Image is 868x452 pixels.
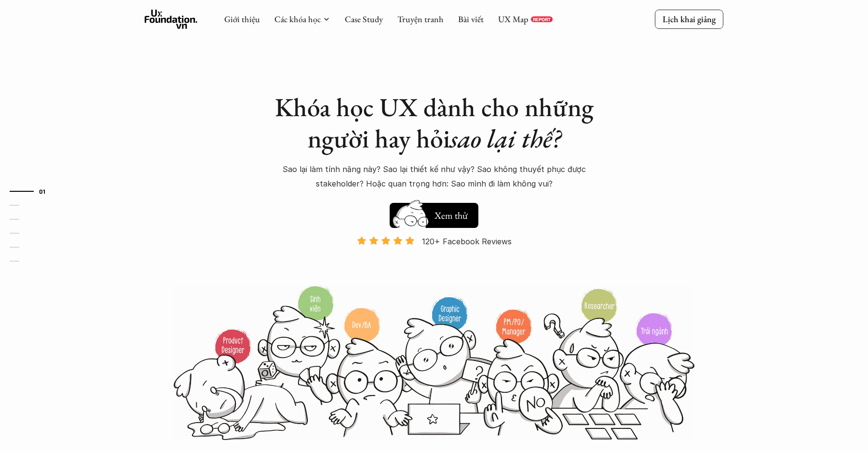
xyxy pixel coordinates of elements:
a: 120+ Facebook Reviews [348,236,520,284]
a: Các khóa học [274,13,321,25]
h5: Xem thử [433,209,469,222]
a: Bài viết [458,13,484,25]
p: 120+ Facebook Reviews [422,234,512,249]
a: Truyện tranh [397,13,444,25]
strong: 01 [39,187,46,194]
a: 01 [10,186,55,197]
a: Case Study [345,13,383,25]
a: Xem thử [390,198,478,228]
a: Lịch khai giảng [655,10,723,28]
p: Lịch khai giảng [663,13,716,25]
a: UX Map [498,13,529,25]
p: REPORT [533,16,551,22]
a: Giới thiệu [224,13,260,25]
p: Sao lại làm tính năng này? Sao lại thiết kế như vậy? Sao không thuyết phục được stakeholder? Hoặc... [265,162,603,191]
em: sao lại thế? [450,121,561,155]
h1: Khóa học UX dành cho những người hay hỏi [265,92,603,154]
